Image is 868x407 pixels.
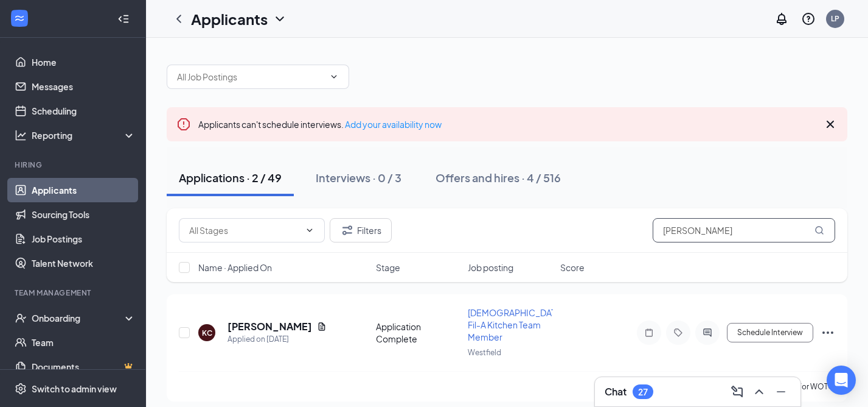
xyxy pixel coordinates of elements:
div: Applied on [DATE] [227,333,327,345]
div: Interviews · 0 / 3 [316,170,401,185]
svg: Collapse [117,13,130,25]
div: 27 [638,387,648,397]
button: ComposeMessage [727,382,747,402]
svg: MagnifyingGlass [814,225,824,235]
span: Job posting [468,261,513,274]
svg: ComposeMessage [730,384,745,399]
h1: Applicants [191,9,268,29]
svg: Tag [671,328,686,338]
a: Applicants [32,178,136,202]
svg: Notifications [774,12,789,26]
span: Applicants can't schedule interviews. [198,119,442,130]
svg: WorkstreamLogo [13,12,26,24]
a: Add your availability now [345,119,442,130]
span: Westfield [468,348,501,357]
div: Hiring [15,160,133,170]
div: Onboarding [32,312,125,324]
button: Schedule Interview [727,323,813,342]
button: ChevronUp [749,382,769,402]
a: Team [32,330,136,355]
span: Stage [376,261,400,274]
svg: ChevronDown [329,72,339,82]
h3: Chat [605,385,627,398]
a: Scheduling [32,99,136,123]
svg: Note [642,328,656,338]
svg: Minimize [774,384,788,399]
svg: Filter [340,223,355,238]
svg: QuestionInfo [801,12,816,26]
svg: Error [176,117,191,132]
svg: Cross [823,117,838,132]
button: Minimize [771,382,791,402]
div: Switch to admin view [32,383,117,395]
svg: Settings [15,383,27,395]
div: Open Intercom Messenger [827,366,856,395]
a: Job Postings [32,227,136,251]
a: Messages [32,74,136,99]
span: Name · Applied On [198,261,272,274]
a: Talent Network [32,251,136,275]
svg: UserCheck [15,312,27,324]
svg: ChevronDown [305,225,314,235]
svg: ActiveChat [700,328,715,338]
svg: Document [317,322,327,331]
svg: Ellipses [821,325,835,340]
div: Reporting [32,129,136,141]
input: All Stages [189,224,300,237]
div: Applications · 2 / 49 [179,170,282,185]
input: Search in applications [653,218,835,242]
h5: [PERSON_NAME] [227,320,312,333]
div: LP [831,13,839,24]
button: Filter Filters [330,218,392,242]
span: [DEMOGRAPHIC_DATA]-Fil-A Kitchen Team Member [468,307,567,342]
div: KC [202,328,212,338]
a: Sourcing Tools [32,202,136,227]
svg: ChevronLeft [172,12,186,26]
a: Home [32,50,136,74]
div: Offers and hires · 4 / 516 [436,170,561,185]
input: All Job Postings [177,70,324,83]
svg: ChevronUp [752,384,766,399]
svg: ChevronDown [273,12,287,26]
span: Score [560,261,585,274]
div: Team Management [15,288,133,298]
a: DocumentsCrown [32,355,136,379]
div: Application Complete [376,320,461,345]
svg: Analysis [15,129,27,141]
